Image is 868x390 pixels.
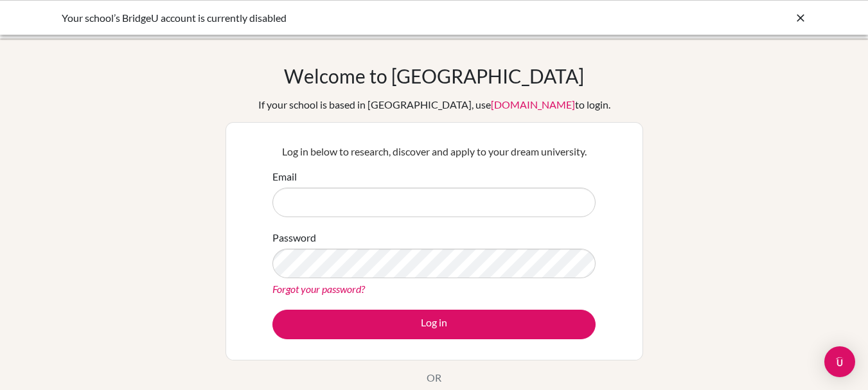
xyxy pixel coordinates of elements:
[427,370,441,386] p: OR
[272,169,297,184] label: Email
[272,230,316,245] label: Password
[284,64,584,87] h1: Welcome to [GEOGRAPHIC_DATA]
[258,97,610,112] div: If your school is based in [GEOGRAPHIC_DATA], use to login.
[272,310,596,339] button: Log in
[491,98,575,111] a: [DOMAIN_NAME]
[824,346,855,377] div: Open Intercom Messenger
[62,10,614,26] div: Your school’s BridgeU account is currently disabled
[272,283,365,295] a: Forgot your password?
[272,144,596,159] p: Log in below to research, discover and apply to your dream university.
